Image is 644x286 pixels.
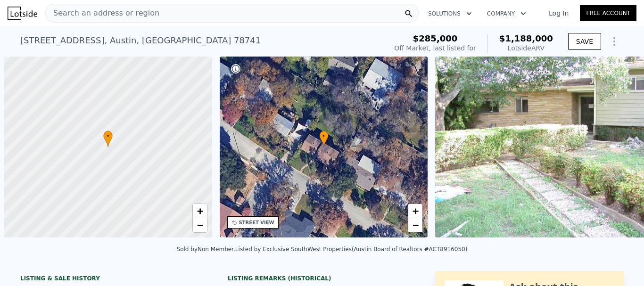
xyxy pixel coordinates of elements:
div: Lotside ARV [499,43,553,53]
div: • [103,131,113,147]
div: STREET VIEW [239,219,274,226]
span: + [197,205,203,217]
img: Lotside [8,7,37,20]
a: Zoom out [193,218,207,232]
span: $1,188,000 [499,33,553,43]
span: • [319,132,329,140]
a: Zoom out [408,218,422,232]
button: Company [479,5,534,22]
div: Listing Remarks (Historical) [228,275,416,282]
a: Free Account [580,5,636,21]
button: Solutions [421,5,479,22]
span: $285,000 [413,33,458,43]
div: Listed by Exclusive SouthWest Properties (Austin Board of Realtors #ACT8916050) [235,246,468,253]
a: Zoom in [193,204,207,218]
span: • [103,132,113,140]
span: − [197,219,203,231]
a: Zoom in [408,204,422,218]
span: − [413,219,419,231]
button: Show Options [605,32,624,51]
div: Off Market, last listed for [394,43,476,53]
span: + [413,205,419,217]
div: • [319,131,329,147]
div: Sold by Non Member . [177,246,235,253]
div: LISTING & SALE HISTORY [20,275,209,284]
a: Log In [537,8,580,18]
div: [STREET_ADDRESS] , Austin , [GEOGRAPHIC_DATA] 78741 [20,34,261,47]
span: Search an address or region [46,8,159,19]
button: SAVE [568,33,601,50]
